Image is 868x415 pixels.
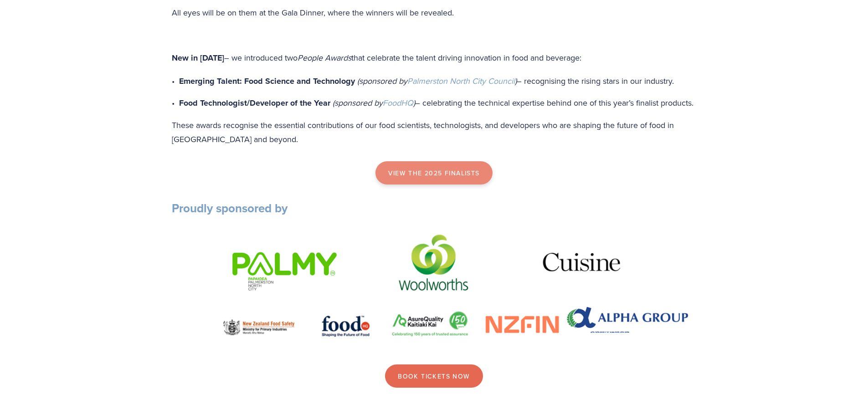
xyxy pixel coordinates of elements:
[383,97,413,108] a: FoodHQ
[179,96,697,111] p: – celebrating the technical expertise behind one of this year’s finalist products.
[179,75,355,87] strong: Emerging Talent: Food Science and Technology
[172,118,697,147] p: These awards recognise the essential contributions of our food scientists, technologists, and dev...
[172,51,697,66] p: – we introduced two that celebrate the talent driving innovation in food and beverage:
[515,75,517,87] em: )
[172,200,288,217] strong: Proudly sponsored by
[375,161,492,185] a: view the 2025 finalists
[179,97,330,109] strong: Food Technologist/Developer of the Year
[407,75,515,87] a: Palmerston North City Council
[298,52,351,63] em: People Awards
[413,97,415,108] em: )
[172,5,697,20] p: All eyes will be on them at the Gala Dinner, where the winners will be revealed.
[357,75,407,87] em: (sponsored by
[179,74,697,89] p: – recognising the rising stars in our industry.
[385,364,483,388] a: Book Tickets now
[172,52,224,64] strong: New in [DATE]
[333,97,383,108] em: (sponsored by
